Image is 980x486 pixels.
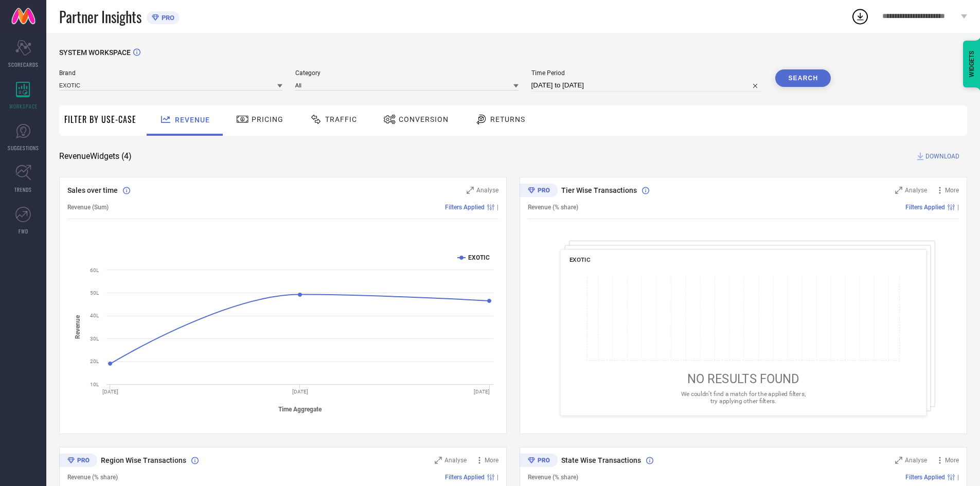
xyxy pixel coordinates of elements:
[945,187,959,194] span: More
[8,61,39,68] span: SCORECARDS
[59,151,132,161] span: Revenue Widgets ( 4 )
[399,115,449,123] span: Conversion
[905,187,927,194] span: Analyse
[531,69,763,77] span: Time Period
[497,204,498,211] span: |
[687,372,799,386] span: NO RESULTS FOUND
[851,7,869,26] div: Open download list
[64,113,136,125] span: Filter By Use-Case
[67,186,118,194] span: Sales over time
[957,474,959,481] span: |
[90,313,99,318] text: 40L
[325,115,357,123] span: Traffic
[74,315,81,339] tspan: Revenue
[520,454,558,469] div: Premium
[905,457,927,464] span: Analyse
[9,102,38,110] span: WORKSPACE
[497,474,498,481] span: |
[528,204,578,211] span: Revenue (% share)
[175,116,210,124] span: Revenue
[67,474,118,481] span: Revenue (% share)
[67,204,109,211] span: Revenue (Sum)
[925,151,959,161] span: DOWNLOAD
[102,389,118,394] text: [DATE]
[531,79,763,92] input: Select time period
[957,204,959,211] span: |
[476,187,498,194] span: Analyse
[295,69,519,77] span: Category
[292,389,308,394] text: [DATE]
[474,389,490,394] text: [DATE]
[59,454,97,469] div: Premium
[59,48,131,57] span: SYSTEM WORKSPACE
[90,382,99,387] text: 10L
[561,456,641,464] span: State Wise Transactions
[252,115,283,123] span: Pricing
[90,358,99,364] text: 20L
[445,204,485,211] span: Filters Applied
[490,115,525,123] span: Returns
[775,69,831,87] button: Search
[101,456,186,464] span: Region Wise Transactions
[561,186,637,194] span: Tier Wise Transactions
[895,187,902,194] svg: Zoom
[681,390,806,404] span: We couldn’t find a match for the applied filters, try applying other filters.
[159,14,174,22] span: PRO
[90,336,99,341] text: 30L
[90,267,99,273] text: 60L
[435,457,442,464] svg: Zoom
[945,457,959,464] span: More
[8,144,39,152] span: SUGGESTIONS
[485,457,498,464] span: More
[895,457,902,464] svg: Zoom
[528,474,578,481] span: Revenue (% share)
[19,227,28,235] span: FWD
[278,406,322,413] tspan: Time Aggregate
[905,474,945,481] span: Filters Applied
[468,254,490,261] text: EXOTIC
[520,184,558,199] div: Premium
[445,474,485,481] span: Filters Applied
[569,256,591,263] span: EXOTIC
[444,457,467,464] span: Analyse
[59,6,141,27] span: Partner Insights
[467,187,474,194] svg: Zoom
[90,290,99,296] text: 50L
[905,204,945,211] span: Filters Applied
[14,186,32,193] span: TRENDS
[59,69,282,77] span: Brand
